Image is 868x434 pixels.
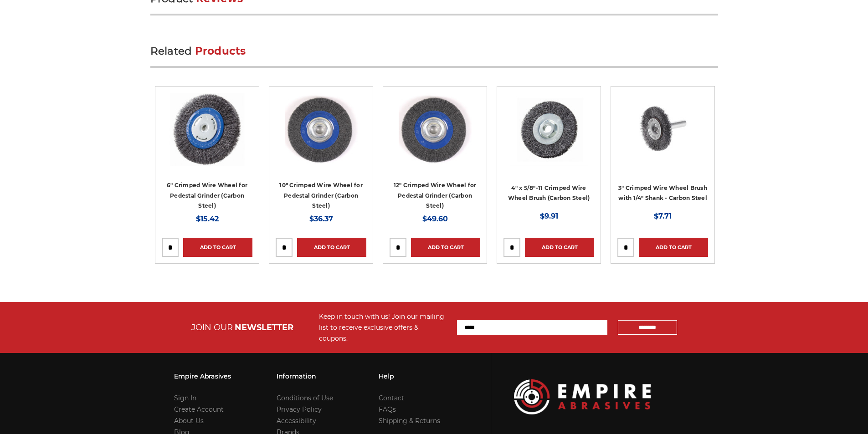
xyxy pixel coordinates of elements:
a: About Us [174,417,204,425]
a: 4" x 5/8"-11 Crimped Wire Wheel Brush (Carbon Steel) [503,93,594,179]
h3: Information [277,367,333,386]
a: Add to Cart [297,238,366,257]
span: JOIN OUR [191,322,233,332]
a: Add to Cart [525,238,594,257]
a: 6" Crimped Wire Wheel for Pedestal Grinder (Carbon Steel) [167,182,247,209]
h3: Help [379,367,440,386]
span: Related [150,45,192,57]
span: $15.42 [196,214,219,223]
a: Shipping & Returns [379,417,440,425]
span: Products [195,45,246,57]
a: 3" Crimped Carbon Steel Wire Wheel Brush with 1/4" Shank [617,93,708,179]
span: $7.71 [654,212,672,220]
a: Accessibility [277,417,316,425]
a: 10" Crimped Wire Wheel for Pedestal Grinder (Carbon Steel) [279,182,363,209]
div: Keep in touch with us! Join our mailing list to receive exclusive offers & coupons. [319,311,448,344]
a: 4" x 5/8"-11 Crimped Wire Wheel Brush (Carbon Steel) [508,184,590,202]
a: FAQs [379,405,396,414]
a: Contact [379,394,404,402]
a: Quick view [632,120,694,138]
span: $49.60 [422,214,448,223]
a: Create Account [174,405,224,414]
img: 4" x 5/8"-11 Crimped Wire Wheel Brush (Carbon Steel) [510,93,588,166]
a: Quick view [290,120,353,138]
a: Quick view [176,120,239,138]
a: Quick view [518,120,580,138]
a: 10" Crimped Wire Wheel for Pedestal Grinder [276,93,366,179]
span: $9.91 [540,212,558,220]
a: 12" Crimped Wire Wheel for Pedestal Grinder (Carbon Steel) [394,182,477,209]
img: 10" Crimped Wire Wheel for Pedestal Grinder [285,93,358,166]
a: Conditions of Use [277,394,333,402]
a: 12" Crimped Wire Wheel for Pedestal Grinder [390,93,480,179]
a: Add to Cart [639,238,708,257]
img: 3" Crimped Carbon Steel Wire Wheel Brush with 1/4" Shank [627,93,699,166]
img: 6" Crimped Wire Wheel for Pedestal Grinder [169,93,246,166]
a: Add to Cart [411,238,480,257]
a: Privacy Policy [277,405,322,414]
span: $36.37 [309,214,333,223]
a: 6" Crimped Wire Wheel for Pedestal Grinder [162,93,252,179]
a: 3" Crimped Wire Wheel Brush with 1/4" Shank - Carbon Steel [618,184,707,202]
img: Empire Abrasives Logo Image [514,379,651,414]
a: Add to Cart [183,238,252,257]
h3: Empire Abrasives [174,367,231,386]
span: NEWSLETTER [235,322,293,332]
a: Quick view [404,120,467,138]
a: Sign In [174,394,196,402]
img: 12" Crimped Wire Wheel for Pedestal Grinder [399,93,472,166]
